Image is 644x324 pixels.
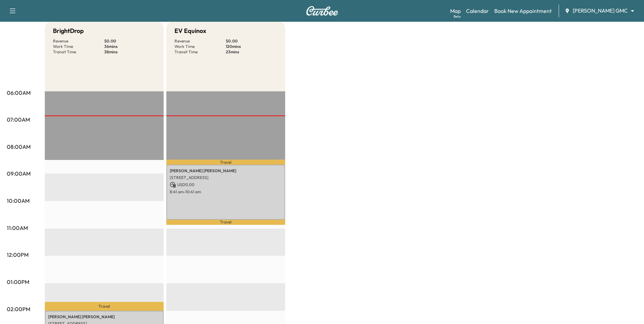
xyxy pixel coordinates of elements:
[104,38,155,44] p: $ 0.00
[226,38,277,44] p: $ 0.00
[226,49,277,55] p: 23 mins
[7,115,30,124] p: 07:00AM
[174,26,206,36] h5: EV Equinox
[7,197,30,205] p: 10:00AM
[7,251,29,259] p: 12:00PM
[7,89,31,97] p: 06:00AM
[53,26,84,36] h5: BrightDrop
[170,189,282,195] p: 8:41 am - 10:41 am
[170,168,282,174] p: [PERSON_NAME] [PERSON_NAME]
[7,143,31,151] p: 08:00AM
[48,314,160,320] p: [PERSON_NAME] [PERSON_NAME]
[494,7,552,15] a: Book New Appointment
[45,302,164,311] p: Travel
[170,175,282,180] p: [STREET_ADDRESS]
[7,278,29,286] p: 01:00PM
[454,14,461,19] div: Beta
[226,44,277,49] p: 120 mins
[450,7,461,15] a: MapBeta
[104,49,155,55] p: 38 mins
[7,305,30,313] p: 02:00PM
[7,224,28,232] p: 11:00AM
[53,44,104,49] p: Work Time
[573,7,628,15] span: [PERSON_NAME] GMC
[174,44,226,49] p: Work Time
[166,160,285,165] p: Travel
[174,49,226,55] p: Transit Time
[166,220,285,225] p: Travel
[170,182,282,188] p: USD 0.00
[306,6,338,16] img: Curbee Logo
[53,38,104,44] p: Revenue
[466,7,489,15] a: Calendar
[104,44,155,49] p: 36 mins
[7,169,31,178] p: 09:00AM
[174,38,226,44] p: Revenue
[53,49,104,55] p: Transit Time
